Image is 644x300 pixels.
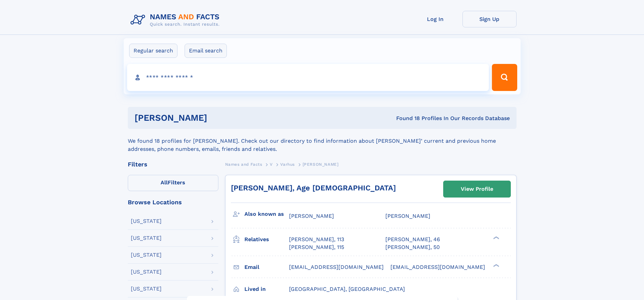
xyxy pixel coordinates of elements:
[302,115,510,122] div: Found 18 Profiles In Our Records Database
[492,263,500,268] div: ❯
[127,64,489,91] input: search input
[303,162,339,167] span: [PERSON_NAME]
[492,236,500,240] div: ❯
[289,213,334,219] span: [PERSON_NAME]
[129,44,177,58] label: Regular search
[128,175,218,191] label: Filters
[131,218,162,224] div: [US_STATE]
[128,199,218,205] div: Browse Locations
[289,244,344,251] a: [PERSON_NAME], 115
[128,129,517,153] div: We found 18 profiles for [PERSON_NAME]. Check out our directory to find information about [PERSON...
[390,264,485,270] span: [EMAIL_ADDRESS][DOMAIN_NAME]
[225,160,262,168] a: Names and Facts
[289,264,384,270] span: [EMAIL_ADDRESS][DOMAIN_NAME]
[161,179,168,186] span: All
[289,286,405,292] span: [GEOGRAPHIC_DATA], [GEOGRAPHIC_DATA]
[385,236,440,243] a: [PERSON_NAME], 46
[461,181,493,197] div: View Profile
[244,208,289,220] h3: Also known as
[131,286,162,292] div: [US_STATE]
[244,283,289,295] h3: Lived in
[280,162,295,167] span: Varhus
[244,261,289,273] h3: Email
[444,181,510,197] a: View Profile
[289,236,344,243] a: [PERSON_NAME], 113
[270,160,273,168] a: V
[385,213,430,219] span: [PERSON_NAME]
[185,44,227,58] label: Email search
[385,244,440,251] a: [PERSON_NAME], 50
[128,11,225,29] img: Logo Names and Facts
[231,184,396,192] a: [PERSON_NAME], Age [DEMOGRAPHIC_DATA]
[131,235,162,241] div: [US_STATE]
[128,161,218,167] div: Filters
[280,160,295,168] a: Varhus
[244,234,289,245] h3: Relatives
[131,269,162,275] div: [US_STATE]
[462,11,517,27] a: Sign Up
[131,252,162,258] div: [US_STATE]
[408,11,462,27] a: Log In
[135,114,302,122] h1: [PERSON_NAME]
[270,162,273,167] span: V
[492,64,517,91] button: Search Button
